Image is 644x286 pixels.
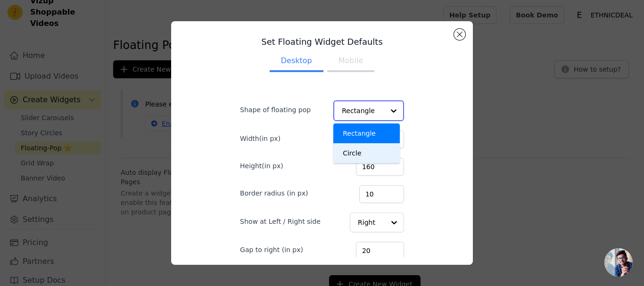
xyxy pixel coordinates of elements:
div: Rectangle [333,123,400,143]
label: Width(in px) [240,134,281,143]
label: Gap to right (in px) [240,245,303,254]
label: Border radius (in px) [240,188,308,198]
button: Mobile [327,51,374,72]
button: Close modal [454,29,465,40]
button: Desktop [270,51,323,72]
a: Open chat [604,248,633,277]
label: Shape of floating pop [240,105,311,114]
label: Show at Left / Right side [240,217,321,226]
label: Height(in px) [240,161,283,171]
div: Circle [333,143,400,163]
h3: Set Floating Widget Defaults [225,36,419,48]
